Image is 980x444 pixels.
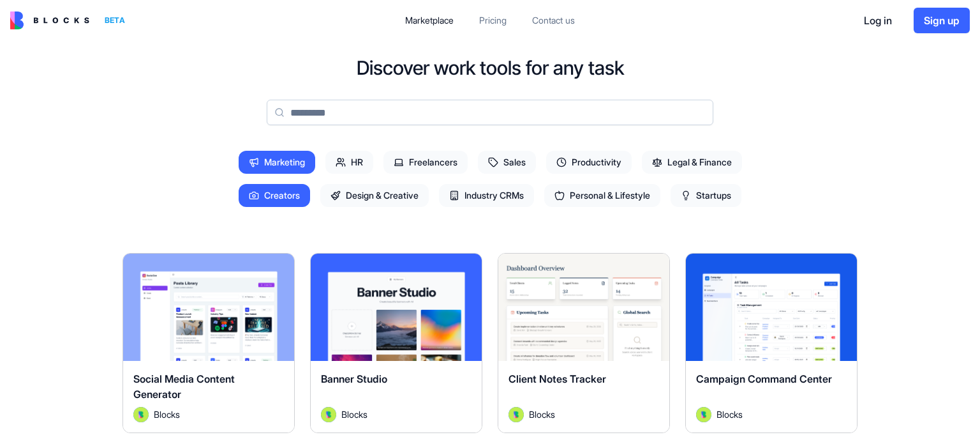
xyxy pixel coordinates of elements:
img: logo [10,11,89,29]
span: Blocks [341,408,367,421]
button: Sign up [914,8,970,33]
button: Log in [852,8,903,33]
a: Marketplace [395,9,464,32]
div: BETA [100,11,130,29]
span: Industry CRMs [439,184,534,207]
span: Banner Studio [321,372,387,385]
span: Client Notes Tracker [509,372,606,385]
span: Social Media Content Generator [133,372,235,401]
span: Personal & Lifestyle [544,184,660,207]
a: Contact us [522,9,585,32]
a: Social Media Content GeneratorAvatarBlocks [122,253,295,433]
span: Blocks [716,408,743,421]
span: Startups [671,184,741,207]
h2: Discover work tools for any task [357,56,624,79]
span: Legal & Finance [642,151,742,174]
span: Blocks [154,408,180,421]
span: Productivity [546,151,632,174]
img: Avatar [133,407,149,422]
span: Freelancers [383,151,468,174]
img: Avatar [696,407,711,422]
span: Sales [478,151,536,174]
span: Campaign Command Center [696,372,832,385]
a: Campaign Command CenterAvatarBlocks [685,253,857,433]
a: Banner StudioAvatarBlocks [310,253,482,433]
a: Client Notes TrackerAvatarBlocks [498,253,670,433]
span: HR [325,151,373,174]
span: Creators [239,184,310,207]
span: Design & Creative [320,184,429,207]
span: Blocks [529,408,555,421]
a: Pricing [469,9,517,32]
span: Marketing [239,151,315,174]
a: BETA [10,11,130,29]
img: Avatar [509,407,524,422]
img: Avatar [321,407,336,422]
div: Marketplace [405,14,454,27]
div: Contact us [532,14,575,27]
div: Pricing [479,14,507,27]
